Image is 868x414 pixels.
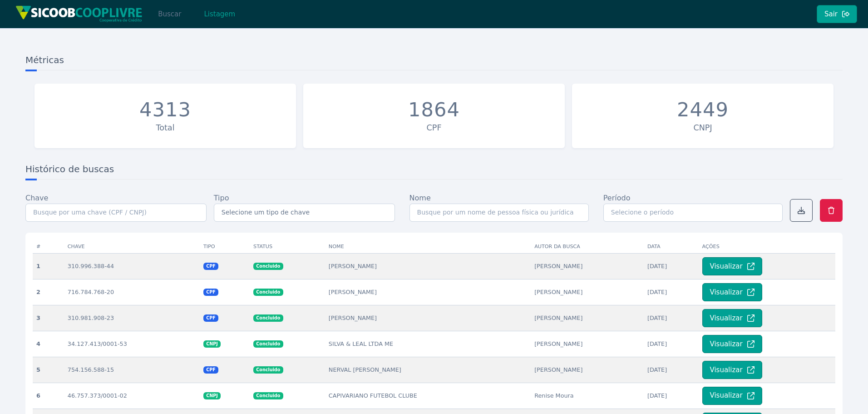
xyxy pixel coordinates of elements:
[644,383,699,409] td: [DATE]
[325,383,531,409] td: CAPIVARIANO FUTEBOL CLUBE
[702,361,762,379] button: Visualizar
[644,331,699,357] td: [DATE]
[644,253,699,279] td: [DATE]
[25,193,48,204] label: Chave
[139,98,191,122] div: 4313
[699,240,836,254] th: Ações
[33,253,64,279] th: 1
[308,122,560,134] div: CPF
[64,305,200,331] td: 310.981.908-23
[253,366,283,374] span: Concluido
[203,263,218,270] span: CPF
[702,309,762,327] button: Visualizar
[644,305,699,331] td: [DATE]
[408,98,460,122] div: 1864
[325,331,531,357] td: SILVA & LEAL LTDA ME
[253,289,283,296] span: Concluido
[64,240,200,254] th: Chave
[253,314,283,322] span: Concluido
[644,279,699,305] td: [DATE]
[33,331,64,357] th: 4
[409,193,431,204] label: Nome
[253,340,283,348] span: Concluido
[531,253,644,279] td: [PERSON_NAME]
[39,122,291,134] div: Total
[64,279,200,305] td: 716.784.768-20
[25,163,843,180] h3: Histórico de buscas
[25,204,207,222] input: Busque por uma chave (CPF / CNPJ)
[203,340,221,348] span: CNPJ
[531,305,644,331] td: [PERSON_NAME]
[702,283,762,301] button: Visualizar
[25,54,843,70] h3: Métricas
[702,257,762,275] button: Visualizar
[702,387,762,405] button: Visualizar
[325,357,531,383] td: NERVAL [PERSON_NAME]
[203,289,218,296] span: CPF
[409,204,589,222] input: Busque por um nome de pessoa física ou jurídica
[214,193,229,204] label: Tipo
[325,279,531,305] td: [PERSON_NAME]
[325,253,531,279] td: [PERSON_NAME]
[531,357,644,383] td: [PERSON_NAME]
[203,392,221,399] span: CNPJ
[531,240,644,254] th: Autor da busca
[817,5,857,23] button: Sair
[200,240,250,254] th: Tipo
[702,335,762,353] button: Visualizar
[644,357,699,383] td: [DATE]
[250,240,325,254] th: Status
[531,331,644,357] td: [PERSON_NAME]
[64,331,200,357] td: 34.127.413/0001-53
[253,392,283,399] span: Concluido
[577,122,829,134] div: CNPJ
[150,5,189,23] button: Buscar
[677,98,729,122] div: 2449
[33,383,64,409] th: 6
[531,279,644,305] td: [PERSON_NAME]
[603,204,783,222] input: Selecione o período
[33,279,64,305] th: 2
[644,240,699,254] th: Data
[603,193,631,204] label: Período
[531,383,644,409] td: Renise Moura
[33,357,64,383] th: 5
[33,240,64,254] th: #
[64,253,200,279] td: 310.996.388-44
[253,263,283,270] span: Concluido
[325,240,531,254] th: Nome
[203,314,218,322] span: CPF
[33,305,64,331] th: 3
[15,5,143,22] img: img/sicoob_cooplivre.png
[325,305,531,331] td: [PERSON_NAME]
[196,5,243,23] button: Listagem
[203,366,218,374] span: CPF
[64,357,200,383] td: 754.156.588-15
[64,383,200,409] td: 46.757.373/0001-02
